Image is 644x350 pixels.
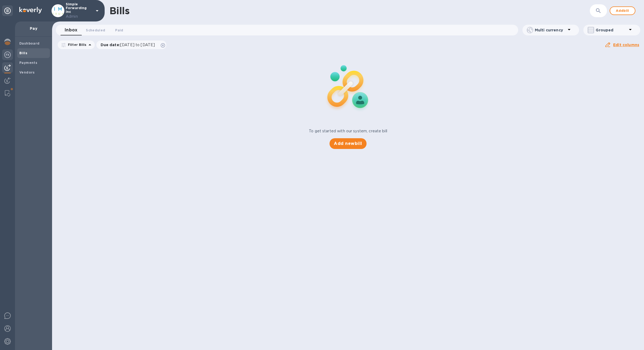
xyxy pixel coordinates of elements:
[330,138,366,149] button: Add newbill
[96,41,167,49] div: Due date:[DATE] to [DATE]
[535,27,566,33] p: Multi currency
[19,51,27,55] b: Bills
[19,61,37,65] b: Payments
[19,70,35,74] b: Vendors
[19,7,42,13] img: Logo
[334,140,362,147] span: Add new bill
[115,27,123,33] span: Paid
[109,5,129,16] h1: Bills
[614,8,631,14] span: Add bill
[610,6,635,15] button: Addbill
[66,14,93,19] p: Admin
[613,43,639,47] u: Edit columns
[309,128,387,134] p: To get started with our system, create bill
[66,42,87,47] p: Filter Bills
[596,27,627,33] p: Grouped
[19,26,48,31] p: Pay
[66,2,93,19] p: Simple Forwarding Inc
[120,43,155,47] span: [DATE] to [DATE]
[2,5,13,16] div: Unpin categories
[4,52,11,58] img: Foreign exchange
[65,26,77,34] span: Inbox
[19,41,40,45] b: Dashboard
[86,27,105,33] span: Scheduled
[101,42,158,48] p: Due date :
